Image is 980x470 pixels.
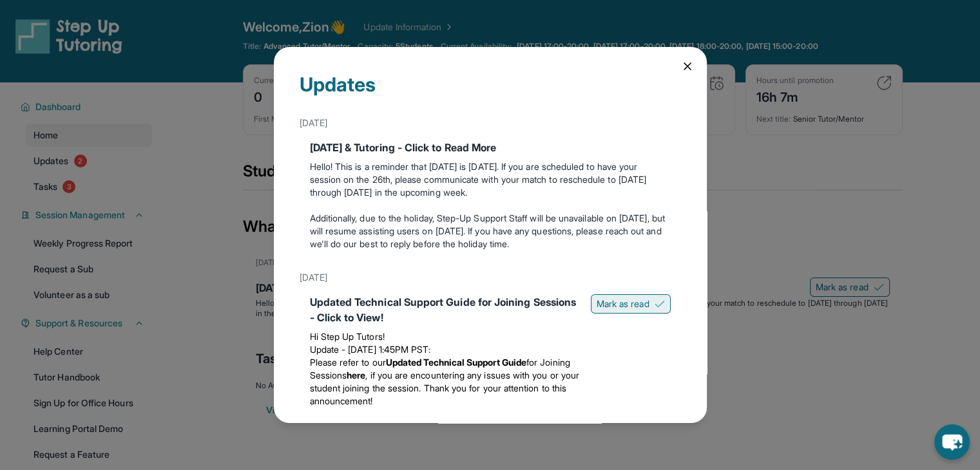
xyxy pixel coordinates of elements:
[597,297,649,310] span: Mark as read
[655,299,665,309] img: Mark as read
[300,111,681,135] div: [DATE]
[310,212,671,250] p: Additionally, due to the holiday, Step-Up Support Staff will be unavailable on [DATE], but will r...
[310,294,581,325] div: Updated Technical Support Guide for Joining Sessions - Click to View!
[310,344,431,355] span: Update - [DATE] 1:45PM PST:
[310,357,386,368] span: Please refer to our
[310,140,671,155] div: [DATE] & Tutoring - Click to Read More
[310,331,385,342] span: Hi Step Up Tutors!
[310,160,671,199] p: Hello! This is a reminder that [DATE] is [DATE]. If you are scheduled to have your session on the...
[300,266,681,289] div: [DATE]
[386,357,526,368] strong: Updated Technical Support Guide
[310,370,580,406] span: , if you are encountering any issues with you or your student joining the session. Thank you for ...
[300,73,681,111] div: Updates
[934,424,970,460] button: chat-button
[591,294,671,314] button: Mark as read
[347,370,365,381] a: here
